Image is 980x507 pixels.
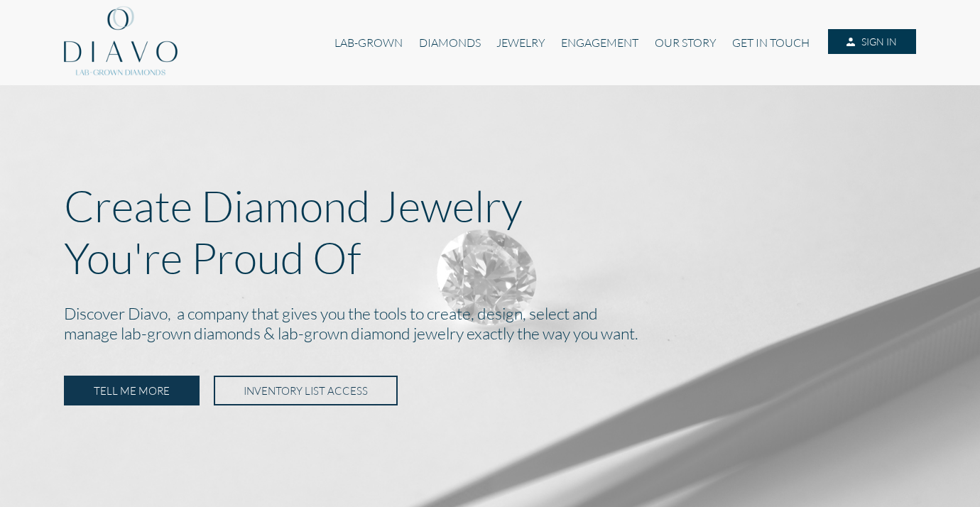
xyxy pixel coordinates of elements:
a: GET IN TOUCH [724,29,817,56]
p: Create Diamond Jewelry You're Proud Of [64,180,916,283]
a: TELL ME MORE [64,376,200,405]
a: OUR STORY [647,29,724,56]
a: DIAMONDS [411,29,489,56]
h2: Discover Diavo, a company that gives you the tools to create, design, select and manage lab-grown... [64,300,916,349]
a: ENGAGEMENT [553,29,646,56]
a: LAB-GROWN [327,29,410,56]
a: INVENTORY LIST ACCESS [214,376,398,405]
a: JEWELRY [489,29,553,56]
a: SIGN IN [828,29,916,55]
